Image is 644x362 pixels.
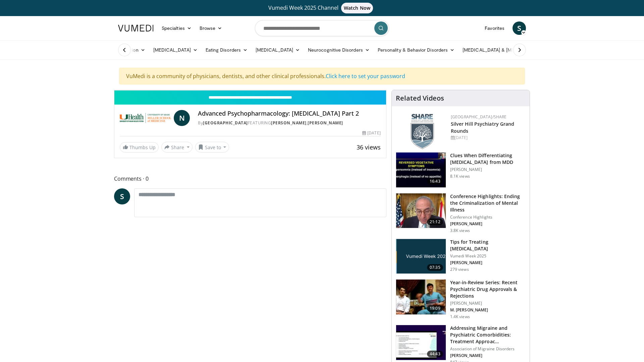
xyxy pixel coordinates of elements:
p: [PERSON_NAME] [450,353,526,358]
h3: Addressing Migraine and Psychiatric Comorbidities: Treatment Approac… [450,325,526,345]
a: Silver Hill Psychiatry Grand Rounds [451,121,515,134]
a: 16:43 Clues When Differentiating [MEDICAL_DATA] from MDD [PERSON_NAME] 8.1K views [396,152,526,188]
span: 07:35 [427,264,443,271]
a: [PERSON_NAME] [308,120,343,126]
a: [MEDICAL_DATA] & [MEDICAL_DATA] [459,43,554,57]
img: VuMedi Logo [118,25,154,32]
span: 44:43 [427,351,443,357]
img: University of Miami [120,110,171,126]
img: f9e3f9ac-65e5-4687-ad3f-59c0a5c287bd.png.150x105_q85_crop-smart_upscale.png [396,239,446,274]
a: 21:12 Conference Highlights: Ending the Criminalization of Mental Illness Conference Highlights [... [396,193,526,233]
p: [PERSON_NAME] [450,221,526,227]
a: Personality & Behavior Disorders [374,43,459,57]
h4: Related Videos [396,94,444,102]
a: Thumbs Up [120,142,159,153]
p: [PERSON_NAME] [450,167,526,172]
h3: Tips for Treating [MEDICAL_DATA] [450,239,526,252]
a: Vumedi Week 2025 ChannelWatch Now [119,3,525,13]
video-js: Video Player [114,90,386,90]
h3: Conference Highlights: Ending the Criminalization of Mental Illness [450,193,526,213]
p: M. [PERSON_NAME] [450,307,526,313]
span: Comments 0 [114,174,386,183]
a: [PERSON_NAME] [271,120,307,126]
button: Share [161,142,193,153]
a: Favorites [481,21,508,35]
a: [GEOGRAPHIC_DATA]/SHARE [451,114,507,120]
a: S [513,21,526,35]
p: 1.4K views [450,314,470,319]
a: 07:35 Tips for Treating [MEDICAL_DATA] Vumedi Week 2025 [PERSON_NAME] 279 views [396,239,526,274]
a: Browse [196,21,226,35]
a: [MEDICAL_DATA] [149,43,202,57]
div: [DATE] [362,130,380,136]
span: Watch Now [341,3,373,13]
p: Association of Migraine Disorders [450,346,526,352]
p: 8.1K views [450,174,470,179]
h4: Advanced Psychopharmacology: [MEDICAL_DATA] Part 2 [198,110,380,117]
a: Specialties [158,21,196,35]
a: S [114,188,130,204]
a: [MEDICAL_DATA] [252,43,304,57]
a: Neurocognitive Disorders [304,43,374,57]
img: 8fa2507e-1890-43d0-9aea-ccc7f4d922ab.150x105_q85_crop-smart_upscale.jpg [396,325,446,360]
img: f8aaeb6d-318f-4fcf-bd1d-54ce21f29e87.png.150x105_q85_autocrop_double_scale_upscale_version-0.2.png [411,114,434,149]
span: 21:12 [427,219,443,225]
span: 19:09 [427,305,443,312]
img: adc337ff-cbb0-4800-ae68-2af767ccb007.150x105_q85_crop-smart_upscale.jpg [396,280,446,314]
p: 3.8K views [450,228,470,233]
span: 16:43 [427,178,443,185]
p: [PERSON_NAME] [450,260,526,265]
h3: Year-in-Review Series: Recent Psychiatric Drug Approvals & Rejections [450,279,526,299]
img: 1419e6f0-d69a-482b-b3ae-1573189bf46e.150x105_q85_crop-smart_upscale.jpg [396,193,446,228]
span: 36 views [357,143,381,151]
div: [DATE] [451,135,524,141]
p: [PERSON_NAME] [450,301,526,306]
p: 279 views [450,267,469,272]
a: Click here to set your password [326,72,405,80]
div: By FEATURING , [198,120,380,126]
a: [GEOGRAPHIC_DATA] [203,120,248,126]
p: Conference Highlights [450,215,526,220]
a: Eating Disorders [202,43,252,57]
img: a6520382-d332-4ed3-9891-ee688fa49237.150x105_q85_crop-smart_upscale.jpg [396,153,446,187]
div: VuMedi is a community of physicians, dentists, and other clinical professionals. [119,68,525,84]
h3: Clues When Differentiating [MEDICAL_DATA] from MDD [450,152,526,166]
p: Vumedi Week 2025 [450,253,526,259]
button: Save to [195,142,229,153]
a: 19:09 Year-in-Review Series: Recent Psychiatric Drug Approvals & Rejections [PERSON_NAME] M. [PER... [396,279,526,319]
a: N [174,110,190,126]
input: Search topics, interventions [255,20,389,36]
